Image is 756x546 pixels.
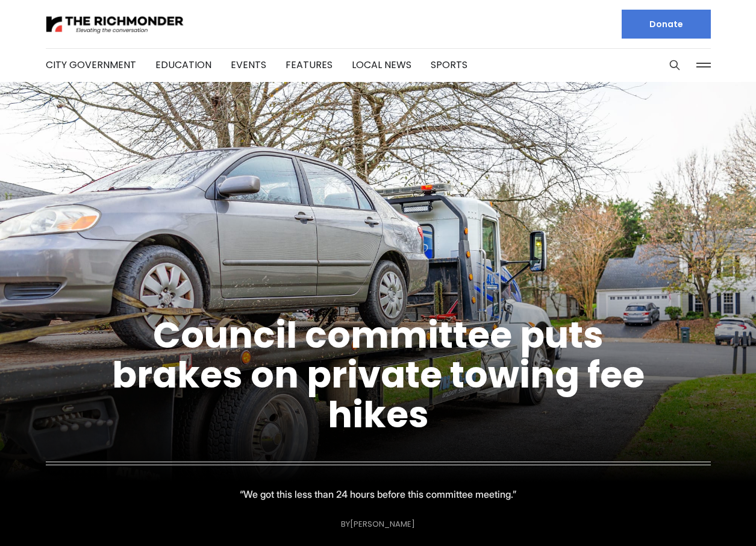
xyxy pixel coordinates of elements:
iframe: portal-trigger [655,487,756,546]
a: Events [231,58,266,72]
a: Council committee puts brakes on private towing fee hikes [112,310,645,440]
a: Local News [352,58,411,72]
a: Education [155,58,211,72]
a: Features [286,58,333,72]
img: The Richmonder [46,14,184,35]
button: Search this site [666,56,684,74]
a: City Government [46,58,136,72]
a: Sports [431,58,467,72]
p: “We got this less than 24 hours before this committee meeting.” [240,486,516,503]
div: By [341,519,415,529]
a: [PERSON_NAME] [350,518,415,530]
a: Donate [622,10,711,39]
